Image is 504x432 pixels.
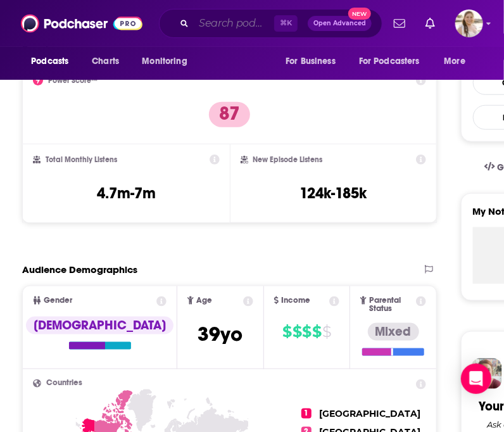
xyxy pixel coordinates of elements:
span: More [444,53,466,70]
span: Podcasts [31,53,68,70]
span: Gender [44,296,72,305]
span: Countries [46,379,82,388]
img: User Profile [455,10,483,37]
span: Monitoring [142,53,187,70]
span: $ [322,322,331,342]
a: Show notifications dropdown [420,13,440,34]
span: ⌘ K [274,15,298,32]
button: open menu [22,49,85,73]
div: Search podcasts, credits, & more... [159,9,382,38]
div: Mixed [368,323,419,341]
span: Charts [92,53,119,70]
div: Open Intercom Messenger [461,364,491,394]
button: open menu [351,49,438,73]
span: For Podcasters [359,53,420,70]
img: Podchaser - Follow, Share and Rate Podcasts [21,11,142,35]
span: $ [303,322,312,342]
span: $ [282,322,291,342]
span: Parental Status [369,296,414,313]
h2: Total Monthly Listens [46,155,117,164]
div: [DEMOGRAPHIC_DATA] [26,317,173,334]
span: Logged in as acquavie [455,10,483,37]
button: open menu [436,49,482,73]
button: Show profile menu [455,10,483,37]
img: Sydney Profile [472,359,502,389]
span: For Business [286,53,336,70]
h2: Audience Demographics [22,264,137,276]
span: Open Advanced [313,20,366,27]
span: $ [293,322,301,342]
button: open menu [133,49,203,73]
span: $ [312,322,321,342]
span: 1 [301,409,312,419]
button: open menu [277,49,351,73]
p: 87 [209,102,250,127]
h2: New Episode Listens [253,155,323,164]
h3: 124k-185k [299,184,367,203]
span: New [348,8,371,20]
a: Show notifications dropdown [389,13,410,34]
button: Open AdvancedNew [308,16,372,31]
h2: Power Score™ [48,76,98,85]
input: Search podcasts, credits, & more... [194,13,274,34]
span: Income [281,296,310,305]
span: Age [196,296,212,305]
h3: 4.7m-7m [97,184,156,203]
span: [GEOGRAPHIC_DATA] [319,409,420,420]
span: 39 yo [198,322,243,346]
a: Charts [84,49,127,73]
